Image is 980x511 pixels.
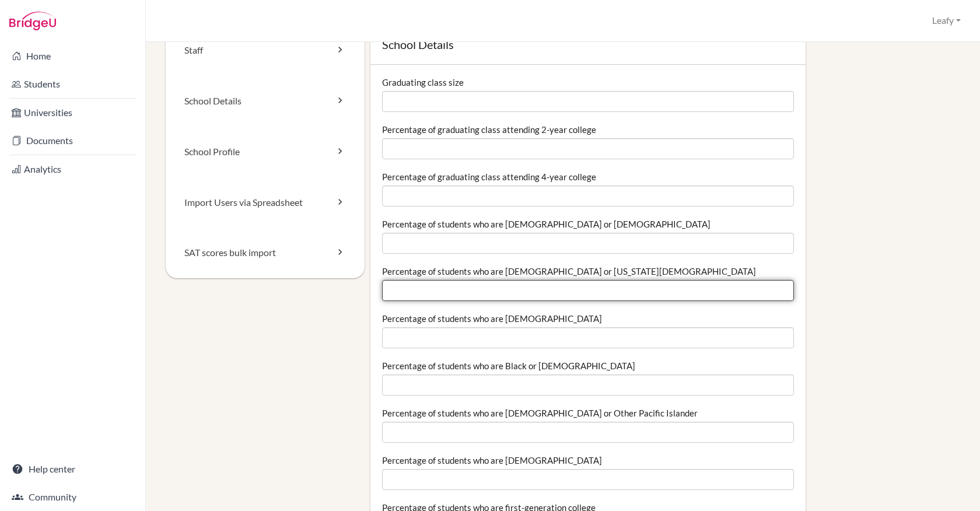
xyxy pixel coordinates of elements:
label: Percentage of students who are [DEMOGRAPHIC_DATA] [382,454,602,466]
a: Students [2,72,143,96]
label: Percentage of students who are [DEMOGRAPHIC_DATA] or [DEMOGRAPHIC_DATA] [382,218,710,230]
label: Percentage of graduating class attending 2-year college [382,124,596,135]
h1: School Details [382,37,794,52]
a: School Details [166,76,365,127]
label: Percentage of students who are [DEMOGRAPHIC_DATA] [382,313,602,324]
a: SAT scores bulk import [166,228,365,278]
label: Percentage of students who are [DEMOGRAPHIC_DATA] or [US_STATE][DEMOGRAPHIC_DATA] [382,265,756,277]
label: Percentage of students who are Black or [DEMOGRAPHIC_DATA] [382,360,635,372]
a: Staff [166,25,365,76]
a: Home [2,44,143,68]
a: Analytics [2,157,143,181]
label: Percentage of students who are [DEMOGRAPHIC_DATA] or Other Pacific Islander [382,407,698,419]
a: Documents [2,129,143,152]
a: Import Users via Spreadsheet [166,177,365,228]
a: Universities [2,101,143,124]
img: Bridge-U [9,12,56,30]
label: Percentage of graduating class attending 4-year college [382,171,596,183]
button: Leafy [927,10,966,32]
label: Graduating class size [382,76,464,88]
a: School Profile [166,127,365,177]
a: Help center [2,457,143,481]
a: Community [2,485,143,509]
